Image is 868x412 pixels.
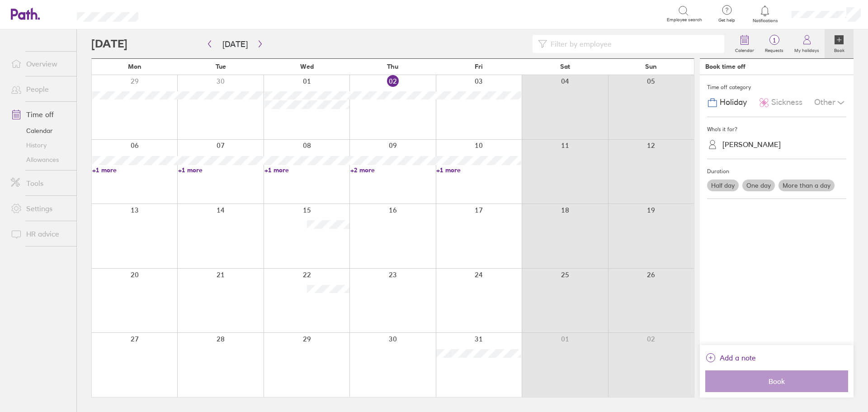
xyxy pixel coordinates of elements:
[825,29,854,58] a: Book
[707,123,846,136] div: Who's it for?
[730,29,759,58] a: Calendar
[4,199,76,218] a: Settings
[750,18,780,24] span: Notifications
[705,63,745,70] div: Book time off
[712,377,842,385] span: Book
[163,9,186,18] div: Search
[216,63,226,70] span: Tue
[720,98,747,107] span: Holiday
[264,166,349,174] a: +1 more
[705,370,848,392] button: Book
[645,63,657,70] span: Sun
[722,140,781,149] div: [PERSON_NAME]
[128,63,142,70] span: Mon
[707,165,846,178] div: Duration
[4,105,76,123] a: Time off
[759,29,789,58] a: 1Requests
[814,94,846,111] div: Other
[778,180,835,191] label: More than a day
[560,63,570,70] span: Sat
[4,55,76,73] a: Overview
[789,45,825,53] label: My holidays
[712,18,741,23] span: Get help
[178,166,263,174] a: +1 more
[436,166,521,174] a: +1 more
[4,138,76,152] a: History
[387,63,398,70] span: Thu
[300,63,314,70] span: Wed
[4,152,76,167] a: Allowances
[4,174,76,192] a: Tools
[4,80,76,98] a: People
[4,225,76,243] a: HR advice
[215,37,255,52] button: [DATE]
[771,98,802,107] span: Sickness
[750,5,780,24] a: Notifications
[707,81,846,94] div: Time off category
[705,350,756,365] button: Add a note
[547,35,719,52] input: Filter by employee
[92,166,177,174] a: +1 more
[759,37,789,44] span: 1
[789,29,825,58] a: My holidays
[742,180,775,191] label: One day
[759,45,789,53] label: Requests
[4,123,76,138] a: Calendar
[720,350,756,365] span: Add a note
[707,180,739,191] label: Half day
[667,17,702,23] span: Employee search
[475,63,483,70] span: Fri
[350,166,435,174] a: +2 more
[730,45,759,53] label: Calendar
[829,45,850,53] label: Book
